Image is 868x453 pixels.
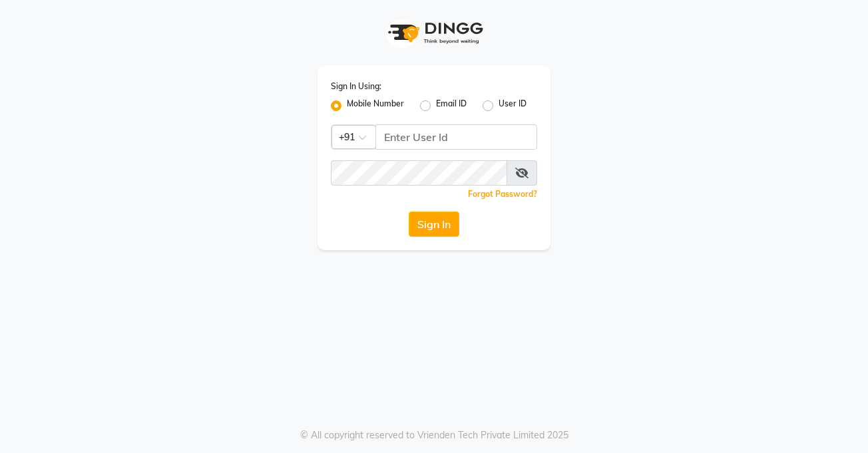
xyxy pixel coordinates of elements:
[409,212,459,237] button: Sign In
[331,160,507,186] input: Username
[436,98,467,114] label: Email ID
[347,98,404,114] label: Mobile Number
[499,98,527,114] label: User ID
[381,13,487,53] img: logo1.svg
[468,189,537,199] a: Forgot Password?
[375,124,537,150] input: Username
[331,80,381,92] label: Sign In Using:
